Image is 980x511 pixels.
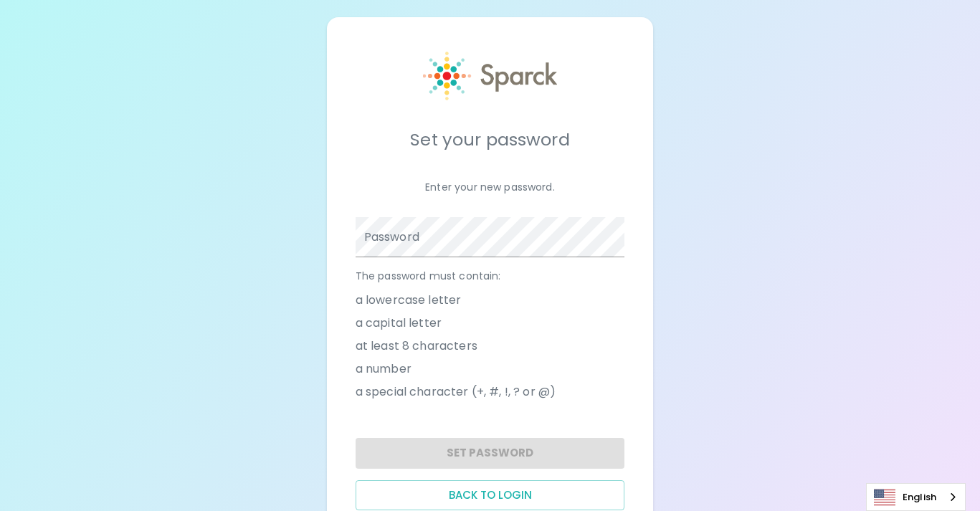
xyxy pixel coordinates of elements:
[866,483,966,511] aside: Language selected: English
[356,480,625,510] button: Back to login
[356,383,556,401] span: a special character (+, #, !, ? or @)
[356,292,462,309] span: a lowercase letter
[356,315,442,332] span: a capital letter
[866,483,966,511] div: Language
[356,360,411,378] span: a number
[356,338,477,355] span: at least 8 characters
[356,269,625,283] p: The password must contain:
[356,180,625,194] p: Enter your new password.
[423,52,558,100] img: Sparck logo
[356,128,625,151] h5: Set your password
[867,484,965,510] a: English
